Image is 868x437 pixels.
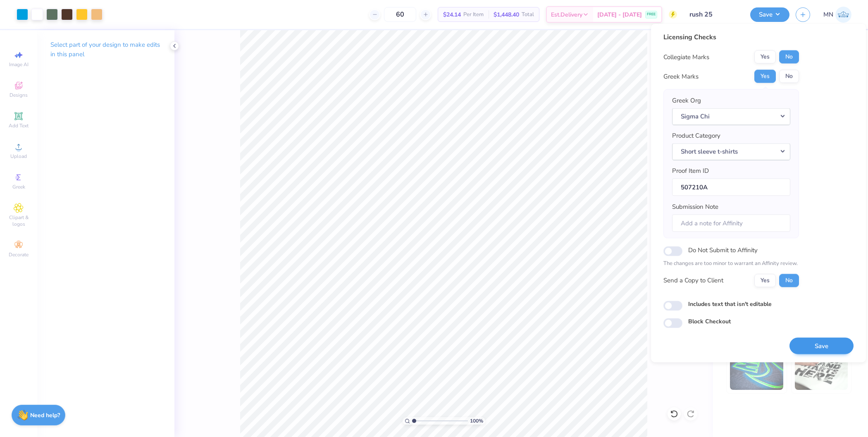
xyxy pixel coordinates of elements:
[12,184,25,190] span: Greek
[597,10,642,19] span: [DATE] - [DATE]
[789,337,854,354] button: Save
[9,122,29,129] span: Add Text
[672,96,701,105] label: Greek Org
[647,12,656,17] span: FREE
[779,70,799,83] button: No
[779,274,799,287] button: No
[672,131,720,141] label: Product Category
[551,10,582,19] span: Est. Delivery
[835,7,851,23] img: Mark Navarro
[672,143,790,160] button: Short sleeve t-shirts
[522,10,534,19] span: Total
[823,10,833,19] span: MN
[779,50,799,64] button: No
[672,166,709,176] label: Proof Item ID
[672,214,790,232] input: Add a note for Affinity
[730,349,783,390] img: Glow in the Dark Ink
[663,52,709,62] div: Collegiate Marks
[672,202,718,212] label: Submission Note
[10,92,28,98] span: Designs
[688,317,731,325] label: Block Checkout
[663,72,699,81] div: Greek Marks
[663,32,799,42] div: Licensing Checks
[470,417,483,425] span: 100 %
[384,7,416,22] input: – –
[9,61,29,68] span: Image AI
[672,108,790,125] button: Sigma Chi
[663,260,799,268] p: The changes are too minor to warrant an Affinity review.
[463,10,484,19] span: Per Item
[823,7,851,23] a: MN
[9,251,29,258] span: Decorate
[4,214,33,227] span: Clipart & logos
[30,411,60,419] strong: Need help?
[50,40,161,59] p: Select part of your design to make edits in this panel
[10,153,27,160] span: Upload
[795,349,848,390] img: Water based Ink
[688,245,758,256] label: Do Not Submit to Affinity
[443,10,461,19] span: $24.14
[688,299,772,308] label: Includes text that isn't editable
[663,276,723,285] div: Send a Copy to Client
[494,10,519,19] span: $1,448.40
[754,274,776,287] button: Yes
[754,70,776,83] button: Yes
[754,50,776,64] button: Yes
[750,7,789,22] button: Save
[683,6,744,23] input: Untitled Design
